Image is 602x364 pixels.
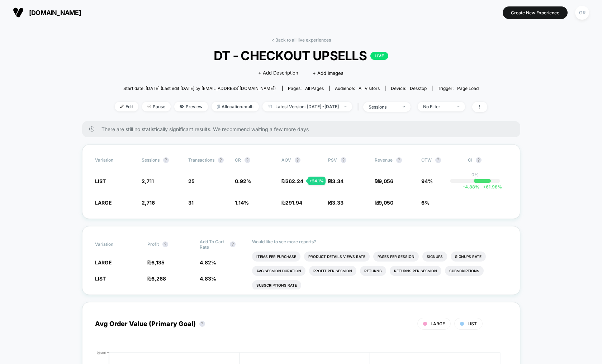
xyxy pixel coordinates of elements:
button: ? [396,157,402,163]
span: LIST [95,178,106,184]
button: ? [435,157,441,163]
span: ₪ [147,276,166,282]
li: Returns Per Session [390,266,441,276]
span: 6,135 [151,259,165,265]
span: 2,716 [142,200,155,206]
img: end [403,106,405,107]
span: ₪ [147,259,165,265]
span: LIST [468,321,477,326]
span: 1.14 % [235,200,249,206]
p: | [474,177,476,183]
li: Signups Rate [451,252,486,262]
p: 0% [471,172,479,177]
div: Audience: [335,86,380,91]
div: sessions [369,104,397,110]
img: end [147,105,151,108]
span: | [356,102,363,112]
span: There are still no statistically significant results. We recommend waiting a few more days [101,126,506,132]
span: LARGE [431,321,445,326]
span: 4.82 % [200,259,216,265]
span: Profit [147,241,159,247]
span: 6% [421,200,430,206]
span: CI [468,157,507,163]
span: Preview [174,102,208,111]
button: ? [341,157,346,163]
span: + Add Images [313,70,343,76]
span: Start date: [DATE] (Last edit [DATE] by [EMAIL_ADDRESS][DOMAIN_NAME]) [123,86,276,91]
li: Signups [422,252,447,262]
span: 61.98 % [479,184,502,190]
span: All Visitors [359,86,380,91]
span: 94% [421,178,433,184]
span: 3.33 [332,200,343,206]
span: Allocation: multi [212,102,259,111]
button: [DOMAIN_NAME] [11,7,83,18]
span: OTW [421,157,461,163]
span: [DOMAIN_NAME] [29,9,81,16]
span: 291.94 [285,200,302,206]
span: 31 [188,200,194,206]
tspan: ₪600 [97,350,106,355]
span: 6,268 [151,276,166,282]
span: Revenue [375,157,393,163]
li: Profit Per Session [309,266,356,276]
button: ? [218,157,224,163]
button: ? [295,157,300,163]
span: PSV [328,157,337,163]
button: GR [573,5,591,20]
span: + Add Description [258,70,298,77]
span: Transactions [188,157,214,163]
span: ₪ [328,178,343,184]
span: 9,050 [379,200,393,206]
button: ? [476,157,482,163]
span: Device: [385,86,432,91]
button: ? [199,321,205,327]
span: Sessions [142,157,160,163]
span: ₪ [328,200,343,206]
img: end [457,106,460,107]
div: + 24.1 % [308,177,326,185]
li: Subscriptions [445,266,484,276]
img: rebalance [217,105,220,109]
button: ? [163,157,169,163]
span: 3.34 [332,178,343,184]
span: 0.92 % [235,178,251,184]
p: LIVE [370,52,388,60]
span: Add To Cart Rate [200,239,226,250]
span: ₪ [375,200,393,206]
span: 9,056 [379,178,393,184]
span: --- [468,201,507,206]
span: all pages [305,86,324,91]
span: LIST [95,276,106,282]
li: Subscriptions Rate [252,280,301,290]
span: AOV [281,157,291,163]
span: DT - CHECKOUT UPSELLS [133,48,469,63]
p: Would like to see more reports? [252,239,507,244]
span: CR [235,157,241,163]
li: Items Per Purchase [252,252,300,262]
span: 2,711 [142,178,154,184]
span: + [483,184,486,190]
span: LARGE [95,200,112,206]
button: ? [230,241,236,247]
button: Create New Experience [503,6,568,19]
div: Pages: [288,86,324,91]
li: Avg Session Duration [252,266,305,276]
span: Variation [95,239,134,250]
button: ? [245,157,250,163]
span: ₪ [281,200,302,206]
div: GR [575,6,589,20]
span: Page Load [457,86,479,91]
span: LARGE [95,259,112,265]
div: No Filter [423,104,452,109]
img: calendar [268,105,272,108]
li: Pages Per Session [373,252,419,262]
span: 362.24 [285,178,303,184]
span: 4.83 % [200,276,216,282]
span: Variation [95,157,134,163]
img: edit [120,105,124,108]
span: Edit [115,102,138,111]
a: < Back to all live experiences [271,37,331,43]
img: Visually logo [13,7,24,18]
div: Trigger: [438,86,479,91]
